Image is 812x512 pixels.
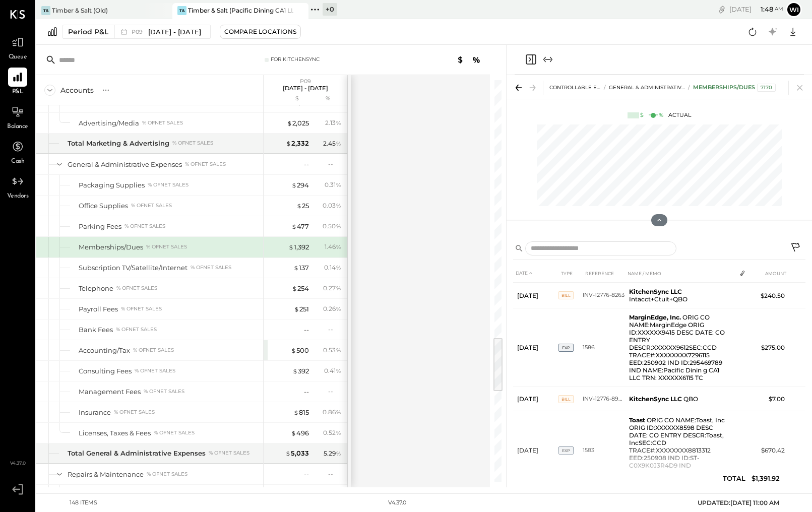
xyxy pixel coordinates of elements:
[79,408,111,417] div: Insurance
[293,264,299,272] span: $
[291,181,297,189] span: $
[292,284,309,293] div: 254
[324,263,341,272] div: 0.14
[786,2,802,18] button: wi
[12,88,24,97] span: P&L
[121,305,162,312] div: % of NET SALES
[325,242,341,251] div: 1.46
[291,180,309,190] div: 294
[625,264,736,283] th: NAME / MEMO
[286,139,309,148] div: 2,332
[328,325,341,334] div: --
[132,29,146,35] span: P09
[288,242,309,252] div: 1,392
[79,180,145,190] div: Packaging Supplies
[133,347,174,354] div: % of NET SALES
[328,470,341,478] div: --
[625,308,736,387] td: ORIG CO NAME:MarginEdge ORIG ID:XXXXXX9415 DESC DATE: CO ENTRY DESCR:XXXXXX9612SEC:CCD TRACE#:XXX...
[336,408,341,416] span: %
[304,325,309,335] div: --
[640,111,644,119] div: $
[324,366,341,375] div: 0.41
[729,5,783,14] div: [DATE]
[1,102,35,132] a: Balance
[292,367,298,375] span: $
[63,25,211,39] button: Period P&L P09[DATE] - [DATE]
[558,446,574,455] span: EXP
[79,346,130,355] div: Accounting/Tax
[148,27,201,37] span: [DATE] - [DATE]
[185,161,226,168] div: % of NET SALES
[285,449,309,458] div: 5,033
[144,388,184,395] div: % of NET SALES
[188,6,293,15] div: Timber & Salt (Pacific Dining CA1 LLC)
[336,346,341,354] span: %
[336,366,341,374] span: %
[336,222,341,230] span: %
[291,222,297,230] span: $
[60,85,94,95] div: Accounts
[292,366,309,376] div: 392
[625,283,736,308] td: Intacct+Ctuit+QBO
[142,119,183,126] div: % of NET SALES
[583,411,625,490] td: 1583
[336,139,341,147] span: %
[124,223,165,230] div: % of NET SALES
[583,283,625,308] td: INV-12776-8263
[70,499,97,507] div: 148 items
[328,160,341,168] div: --
[558,291,574,299] span: BILL
[154,429,195,436] div: % of NET SALES
[336,180,341,188] span: %
[750,411,789,490] td: $670.42
[11,157,24,166] span: Cash
[79,242,143,252] div: Memberships/Dues
[336,449,341,457] span: %
[116,285,157,292] div: % of NET SALES
[291,429,296,437] span: $
[285,449,291,457] span: $
[293,263,309,273] div: 137
[52,6,108,15] div: Timber & Salt (Old)
[651,214,667,226] button: Hide Chart
[1,172,35,201] a: Vendors
[1,137,35,166] a: Cash
[311,95,344,103] div: %
[148,181,189,188] div: % of NET SALES
[693,84,776,92] div: Memberships/Dues
[325,118,341,127] div: 2.13
[336,201,341,209] span: %
[750,308,789,387] td: $275.00
[629,395,682,403] b: KitchenSync LLC
[629,313,681,321] b: MarginEdge, Inc.
[79,366,132,376] div: Consulting Fees
[79,118,139,128] div: Advertising/Media
[224,27,296,36] div: Compare Locations
[271,56,320,63] div: For KitchenSync
[294,304,309,314] div: 251
[609,84,714,91] span: General & Administrative Expenses
[336,263,341,271] span: %
[629,288,682,295] b: KitchenSync LLC
[288,243,294,251] span: $
[323,139,341,148] div: 2.45
[323,201,341,210] div: 0.03
[1,68,35,97] a: P&L
[177,6,186,15] div: T&
[41,6,50,15] div: T&
[116,326,157,333] div: % of NET SALES
[7,192,29,201] span: Vendors
[628,111,691,119] div: Actual
[287,119,292,127] span: $
[114,409,155,416] div: % of NET SALES
[549,84,621,91] span: CONTROLLABLE EXPENSES
[9,53,27,62] span: Queue
[293,408,299,416] span: $
[558,264,583,283] th: TYPE
[625,387,736,411] td: QBO
[296,201,309,211] div: 25
[558,344,574,352] span: EXP
[525,53,537,66] button: Close panel
[750,264,789,283] th: AMOUNT
[513,283,558,308] td: [DATE]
